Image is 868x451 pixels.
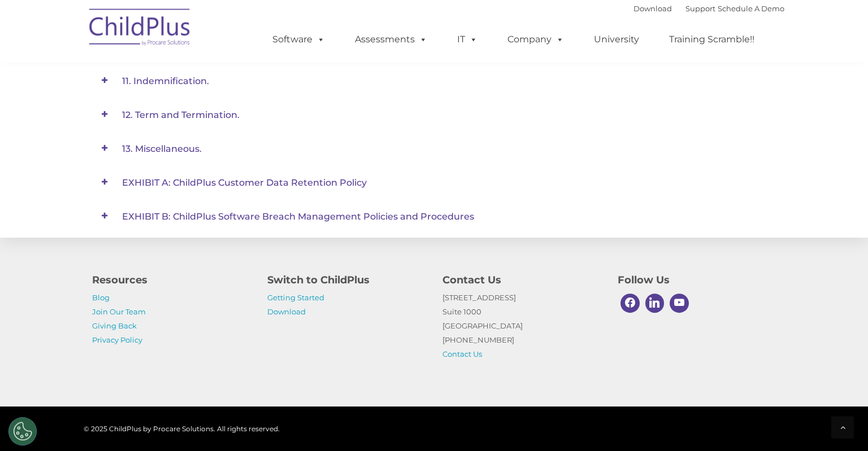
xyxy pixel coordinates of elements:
span: 11. Indemnification. [122,76,209,86]
a: Download [633,4,672,13]
p: [STREET_ADDRESS] Suite 1000 [GEOGRAPHIC_DATA] [PHONE_NUMBER] [442,291,601,361]
a: Getting Started [267,293,324,302]
span: 13. Miscellaneous. [122,143,202,154]
h4: Follow Us [618,272,776,288]
a: Training Scramble!! [658,28,766,51]
h4: Contact Us [442,272,601,288]
span: EXHIBIT A: ChildPlus Customer Data Retention Policy [122,177,367,188]
a: Support [685,4,715,13]
span: © 2025 ChildPlus by Procare Solutions. All rights reserved. [84,424,280,433]
img: ChildPlus by Procare Solutions [84,1,197,57]
a: Giving Back [92,321,137,330]
a: Contact Us [442,349,482,358]
span: 12. Term and Termination. [122,110,240,120]
a: Youtube [667,291,692,316]
a: University [583,28,650,51]
a: Facebook [618,291,643,316]
button: Cookies Settings [8,417,37,445]
a: Download [267,307,306,316]
h4: Switch to ChildPlus [267,272,426,288]
a: Privacy Policy [92,335,142,344]
font: | [633,4,784,13]
a: IT [446,28,489,51]
a: Schedule A Demo [718,4,784,13]
h4: Resources [92,272,250,288]
a: Join Our Team [92,307,146,316]
a: Blog [92,293,110,302]
span: EXHIBIT B: ChildPlus Software Breach Management Policies and Procedures [122,211,474,222]
a: Company [496,28,575,51]
a: Assessments [344,28,439,51]
a: Software [261,28,336,51]
a: Linkedin [643,291,667,316]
